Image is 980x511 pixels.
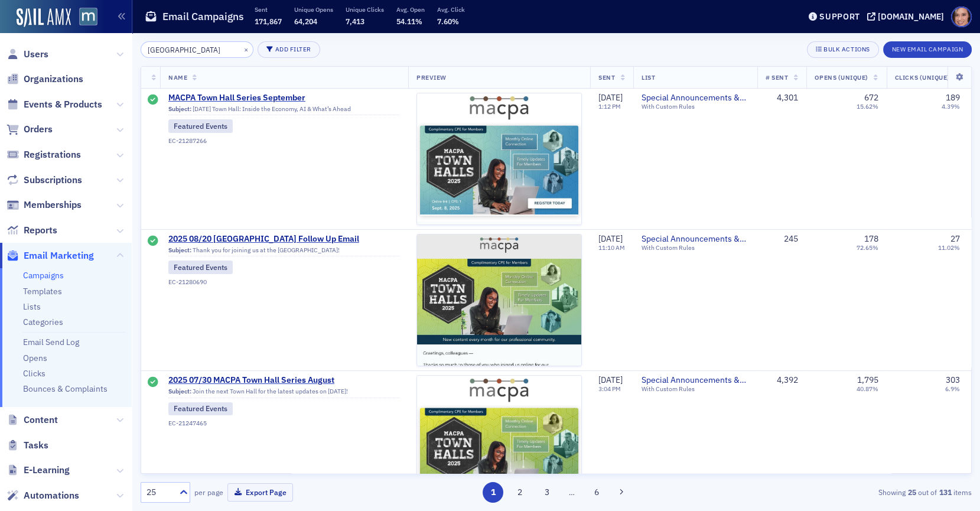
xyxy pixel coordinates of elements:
span: Preview [416,73,447,82]
div: Featured Events [168,119,233,132]
a: Memberships [6,198,82,211]
div: [DATE] Town Hall: Inside the Economy, AI & What’s Ahead [168,105,400,116]
div: 25 [146,486,172,499]
div: [DOMAIN_NAME] [878,11,944,22]
div: Featured Events [168,261,233,274]
time: 11:10 AM [598,243,625,252]
a: Orders [6,123,53,136]
div: Bulk Actions [823,46,870,53]
button: 6 [586,482,607,503]
div: EC-21287266 [168,137,400,145]
div: Featured Events [168,402,233,415]
span: Clicks (Unique) [895,73,950,82]
p: Sent [255,5,282,14]
span: Orders [24,123,53,136]
a: 2025 08/20 [GEOGRAPHIC_DATA] Follow Up Email [168,234,400,245]
a: Organizations [6,73,83,86]
a: Categories [23,317,63,327]
div: Showing out of items [703,487,972,497]
span: Tasks [24,439,48,452]
a: Events & Products [6,98,102,111]
strong: 25 [906,487,918,497]
a: Email Marketing [6,249,94,262]
div: 15.62% [857,103,878,110]
span: Memberships [24,198,82,211]
span: Email Marketing [24,249,94,262]
span: [DATE] [598,233,623,244]
button: 1 [483,482,503,503]
a: Special Announcements & Special Event Invitations [642,93,749,103]
a: Registrations [6,148,81,161]
p: Unique Opens [294,5,333,14]
button: 3 [536,482,557,503]
time: 3:04 PM [598,385,621,393]
a: New Email Campaign [883,43,972,54]
div: 245 [766,234,798,245]
img: SailAMX [79,8,97,26]
span: 171,867 [255,17,282,26]
button: Bulk Actions [807,41,878,58]
a: Content [6,414,58,427]
a: Bounces & Complaints [23,383,108,394]
span: [DATE] [598,92,623,103]
a: Templates [23,286,62,297]
div: 27 [950,234,960,245]
button: 2 [510,482,530,503]
p: Avg. Open [396,5,425,14]
a: Reports [6,224,57,237]
span: Profile [951,6,972,27]
div: With Custom Rules [642,244,749,252]
strong: 131 [937,487,953,497]
div: Thank you for joining us at the [GEOGRAPHIC_DATA]! [168,246,400,257]
span: [DATE] [598,375,623,385]
span: # Sent [766,73,788,82]
div: Sent [148,377,158,389]
div: 6.9% [945,385,960,393]
span: 7,413 [346,17,364,26]
div: 672 [864,93,878,103]
a: Users [6,48,48,61]
a: Clicks [23,368,45,379]
div: Join the next Town Hall for the latest updates on [DATE]! [168,388,400,398]
span: 64,204 [294,17,317,26]
a: Special Announcements & Special Event Invitations [642,375,749,386]
span: Users [24,48,48,61]
span: Events & Products [24,98,102,111]
a: MACPA Town Hall Series September [168,93,400,103]
span: 54.11% [396,17,422,26]
span: List [642,73,655,82]
time: 1:12 PM [598,102,621,110]
span: E-Learning [24,464,70,477]
a: Tasks [6,439,48,452]
a: 2025 07/30 MACPA Town Hall Series August [168,375,400,386]
div: Sent [148,95,158,106]
a: Subscriptions [6,174,82,187]
div: EC-21280690 [168,278,400,286]
span: Sent [598,73,615,82]
span: Opens (Unique) [815,73,868,82]
a: E-Learning [6,464,70,477]
button: [DOMAIN_NAME] [867,12,948,21]
span: Reports [24,224,57,237]
span: 7.60% [437,17,459,26]
div: With Custom Rules [642,385,749,393]
span: Special Announcements & Special Event Invitations [642,234,749,245]
span: Name [168,73,187,82]
a: Email Send Log [23,337,79,347]
div: 11.02% [938,244,960,252]
img: SailAMX [17,8,71,27]
div: 4,301 [766,93,798,103]
div: 40.87% [857,385,878,393]
div: Support [819,11,860,22]
a: Campaigns [23,270,64,281]
input: Search… [141,41,253,58]
span: … [564,487,580,497]
span: Subscriptions [24,174,82,187]
button: Export Page [227,483,293,502]
span: Content [24,414,58,427]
